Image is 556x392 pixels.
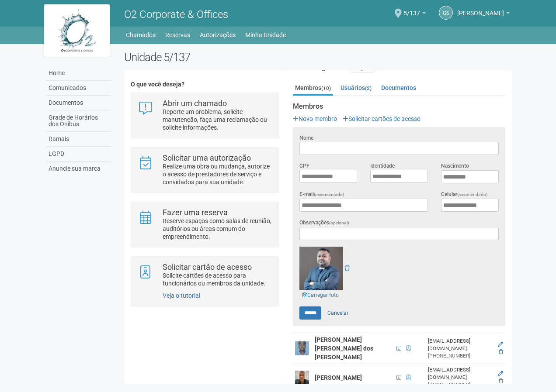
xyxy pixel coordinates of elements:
[163,292,200,299] a: Veja o tutorial
[138,154,272,186] a: Solicitar uma autorização Realize uma obra ou mudança, autorize o acesso de prestadores de serviç...
[428,352,492,360] div: [PHONE_NUMBER]
[457,192,488,197] span: (recomendado)
[299,290,341,300] a: Carregar foto
[44,4,110,57] img: logo.jpg
[428,381,492,389] div: [PHONE_NUMBER]
[293,115,337,122] a: Novo membro
[200,29,236,41] a: Autorizações
[163,162,272,186] p: Realize uma obra ou mudança, autorize o acesso de prestadores de serviço e convidados para sua un...
[314,192,344,197] span: (recomendado)
[379,81,418,94] a: Documentos
[321,85,331,91] small: (10)
[299,162,309,170] label: CPF
[138,100,272,131] a: Abrir um chamado Reporte um problema, solicite manutenção, faça uma reclamação ou solicite inform...
[441,190,488,199] label: Celular
[245,29,286,41] a: Minha Unidade
[163,217,272,241] p: Reserve espaços como salas de reunião, auditórios ou áreas comum do empreendimento.
[138,263,272,287] a: Solicitar cartão de acesso Solicite cartões de acesso para funcionários ou membros da unidade.
[499,349,503,355] a: Excluir membro
[163,208,228,217] strong: Fazer uma reserva
[124,8,228,21] span: O2 Corporate & Offices
[163,153,251,162] strong: Solicitar uma autorização
[299,219,349,227] label: Observações
[295,371,309,385] img: user.png
[323,306,353,320] a: Cancelar
[370,162,395,170] label: Identidade
[124,51,512,64] h2: Unidade 5/137
[46,96,111,110] a: Documentos
[441,162,469,170] label: Nascimento
[46,66,111,81] a: Home
[46,162,111,176] a: Anuncie sua marca
[46,81,111,96] a: Comunicados
[299,190,344,199] label: E-mail
[329,220,349,225] span: (opcional)
[365,85,372,91] small: (2)
[293,81,333,96] a: Membros(10)
[299,247,343,290] img: GetFile
[403,1,420,17] span: 5/137
[163,99,227,108] strong: Abrir um chamado
[343,115,420,122] a: Solicitar cartões de acesso
[163,262,252,272] strong: Solicitar cartão de acesso
[46,132,111,147] a: Ramais
[428,337,492,352] div: [EMAIL_ADDRESS][DOMAIN_NAME]
[46,147,111,162] a: LGPD
[499,378,503,384] a: Excluir membro
[163,272,272,287] p: Solicite cartões de acesso para funcionários ou membros da unidade.
[457,11,510,18] a: [PERSON_NAME]
[498,341,503,347] a: Editar membro
[299,134,313,142] label: Nome
[439,6,453,20] a: GS
[315,374,362,381] strong: [PERSON_NAME]
[498,371,503,377] a: Editar membro
[131,81,279,88] h4: O que você deseja?
[403,11,426,18] a: 5/137
[428,366,492,381] div: [EMAIL_ADDRESS][DOMAIN_NAME]
[126,29,156,41] a: Chamados
[46,110,111,132] a: Grade de Horários dos Ônibus
[457,1,504,17] span: GILBERTO STIEBLER FILHO
[163,108,272,131] p: Reporte um problema, solicite manutenção, faça uma reclamação ou solicite informações.
[344,265,350,272] a: Remover
[138,209,272,241] a: Fazer uma reserva Reserve espaços como salas de reunião, auditórios ou áreas comum do empreendime...
[295,341,309,355] img: user.png
[293,103,505,110] strong: Membros
[315,336,373,361] strong: [PERSON_NAME] [PERSON_NAME] dos [PERSON_NAME]
[338,81,374,94] a: Usuários(2)
[165,29,190,41] a: Reservas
